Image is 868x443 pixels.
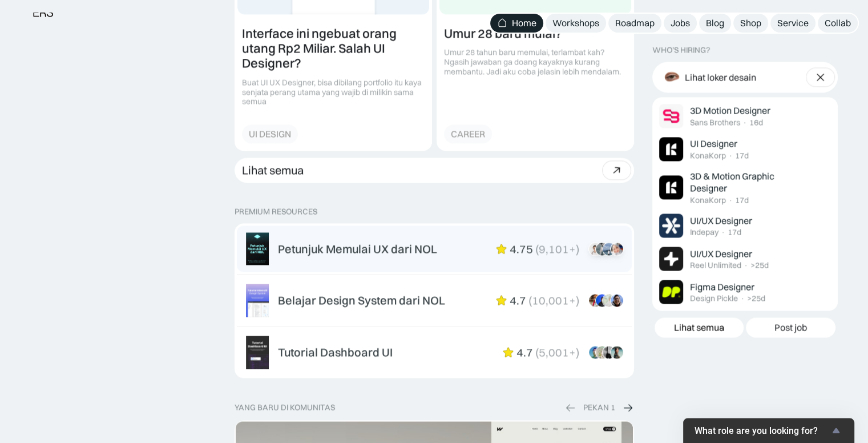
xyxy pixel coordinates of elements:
div: yang baru di komunitas [235,402,335,412]
div: Design Pickle [690,294,738,304]
div: Workshops [552,17,599,29]
a: Job Image3D & Motion Graphic DesignerKonaKorp·17d [655,166,835,210]
button: Show survey - What role are you looking for? [695,424,843,437]
div: Blog [706,17,724,29]
a: Job ImageFigma DesignerDesign Pickle·>25d [655,276,835,309]
a: Lihat semua [235,158,634,183]
div: Lihat semua [242,163,304,177]
div: Figma Designer [690,281,754,293]
div: Sans Brothers [690,118,740,128]
div: >25d [747,294,765,304]
div: Collab [825,17,851,29]
img: Job Image [659,280,683,304]
img: Job Image [659,247,683,271]
div: 9,101+ [539,242,576,256]
div: 5,001+ [539,345,576,359]
a: Workshops [546,14,606,33]
a: Blog [699,14,731,33]
a: Belajar Design System dari NOL4.7(10,001+) [237,277,632,324]
div: UI Designer [690,138,737,150]
div: 4.7 [510,293,526,307]
div: Roadmap [615,17,655,29]
div: 16d [749,118,763,128]
div: PEKAN 1 [583,402,615,412]
div: 4.7 [516,345,533,359]
div: ( [535,345,539,359]
a: Job ImageUI DesignerKonaKorp·17d [655,133,835,166]
span: What role are you looking for? [695,425,829,436]
a: Job Image3D Motion DesignerSans Brothers·16d [655,100,835,133]
div: 3D Motion Designer [690,105,770,117]
div: 4.75 [510,242,533,256]
div: · [728,195,733,205]
a: Job ImageUI/UX DesignerIndepay·17d [655,210,835,243]
a: Collab [818,14,858,33]
div: Home [512,17,536,29]
div: Reel Unlimited [690,261,741,271]
img: Job Image [659,214,683,238]
img: Job Image [659,176,683,200]
div: Lihat loker desain [685,71,756,83]
a: Post job [746,318,835,338]
a: Lihat semua [655,318,744,338]
p: PREMIUM RESOURCES [235,207,634,216]
div: 17d [735,195,749,205]
a: Roadmap [608,14,661,33]
div: Jobs [671,17,690,29]
div: Petunjuk Memulai UX dari NOL [278,242,437,256]
a: Service [770,14,815,33]
a: Home [490,14,543,33]
div: · [740,294,745,304]
div: >25d [750,261,769,271]
div: Belajar Design System dari NOL [278,293,445,307]
img: Job Image [659,138,683,162]
div: UI/UX Designer [690,215,752,227]
div: WHO’S HIRING? [652,46,710,55]
div: · [744,261,748,271]
a: Jobs [664,14,697,33]
div: 3D & Motion Graphic Designer [690,171,807,195]
div: UI/UX Designer [690,248,752,260]
div: · [728,151,733,161]
div: Shop [740,17,761,29]
div: ) [576,345,579,359]
div: Post job [774,322,807,334]
div: ) [576,242,579,256]
div: 17d [735,151,749,161]
div: 10,001+ [532,293,576,307]
a: Shop [733,14,768,33]
a: Job ImageUI/UX DesignerReel Unlimited·>25d [655,243,835,276]
div: KonaKorp [690,195,726,205]
div: Tutorial Dashboard UI [278,345,393,359]
div: · [742,118,747,128]
div: Lihat semua [674,322,724,334]
div: Service [777,17,809,29]
div: · [721,228,725,237]
div: KonaKorp [690,151,726,161]
a: Tutorial Dashboard UI4.7(5,001+) [237,329,632,376]
a: Petunjuk Memulai UX dari NOL4.75(9,101+) [237,225,632,272]
div: ) [576,293,579,307]
div: Indepay [690,228,718,237]
div: 17d [728,228,741,237]
div: ( [535,242,539,256]
div: ( [528,293,532,307]
img: Job Image [659,104,683,128]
